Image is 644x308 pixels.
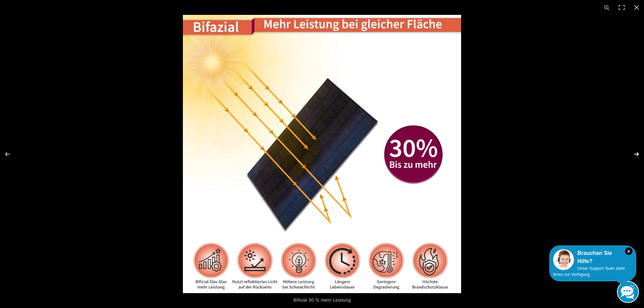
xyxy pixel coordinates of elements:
img: Customer service [553,249,574,270]
div: Brauchen Sie Hilfe? [553,249,633,265]
span: Unser Support-Team steht Ihnen zur Verfügung [553,266,625,277]
i: Schließen [625,247,633,255]
div: Bificial 30 % mehr Leistung [251,293,393,307]
img: Bificial 30 % mehr Leistung [183,15,461,293]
